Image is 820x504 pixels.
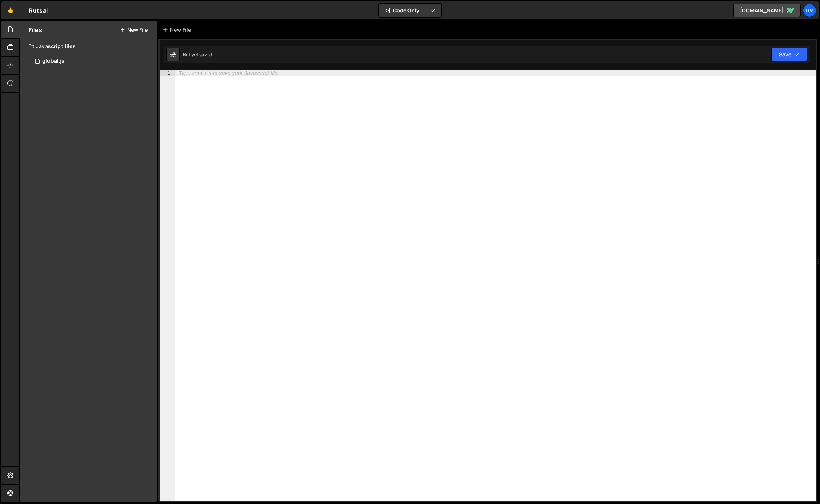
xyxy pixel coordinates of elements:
button: Code Only [379,4,441,17]
div: 1 [160,70,175,76]
button: Save [771,48,807,61]
button: New File [120,27,148,33]
div: Rutsal [29,6,48,15]
a: Dm [803,4,816,17]
div: 15875/42351.js [29,54,157,69]
div: Javascript files [20,39,157,54]
div: New File [163,26,194,34]
h2: Files [29,26,42,34]
a: 🤙 [1,1,20,19]
div: Not yet saved [183,51,212,58]
div: global.js [42,58,65,65]
a: [DOMAIN_NAME] [733,4,801,17]
div: Type cmd + s to save your Javascript file. [179,71,279,76]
